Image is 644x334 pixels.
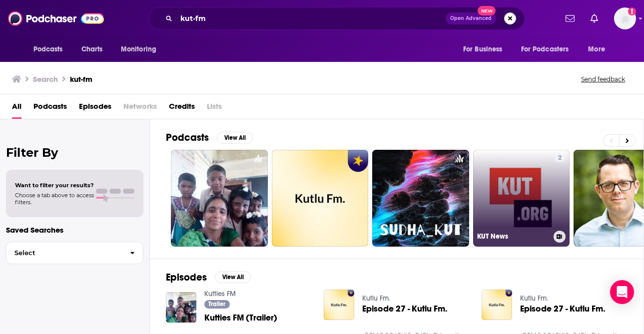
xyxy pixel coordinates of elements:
button: Show profile menu [614,7,636,29]
p: Saved Searches [6,225,143,235]
button: View All [215,271,251,283]
button: Send feedback [578,75,628,83]
button: open menu [26,40,76,59]
button: open menu [114,40,169,59]
span: Open Advanced [450,16,492,21]
span: Select [6,250,122,256]
span: Networks [123,98,157,119]
a: Episode 27 - Kutlu Fm. [362,305,448,313]
a: Podcasts [33,98,67,119]
div: Search podcasts, credits, & more... [149,7,525,30]
a: Show notifications dropdown [587,10,602,27]
button: open menu [581,40,618,59]
span: Lists [207,98,222,119]
a: All [12,98,21,119]
a: EpisodesView All [166,271,251,284]
span: For Podcasters [521,42,569,56]
a: Episodes [79,98,111,119]
a: PodcastsView All [166,131,253,144]
span: New [478,6,496,15]
a: Kutties FM [204,290,236,298]
a: Charts [75,40,109,59]
span: For Business [463,42,503,56]
span: 2 [558,153,562,163]
a: 2 [554,154,566,162]
a: Kutties FM (Trailer) [204,314,277,322]
h2: Podcasts [166,131,209,144]
div: Open Intercom Messenger [610,280,634,304]
button: Open AdvancedNew [446,12,496,24]
button: View All [217,132,253,144]
span: Trailer [208,301,225,307]
a: Kutlu Fm. [362,294,390,303]
img: Episode 27 - Kutlu Fm. [324,290,354,320]
h3: kut-fm [70,74,92,84]
a: 2KUT News [473,150,570,247]
button: Select [6,242,143,264]
a: Credits [169,98,195,119]
h3: KUT News [477,232,550,241]
input: Search podcasts, credits, & more... [176,10,446,26]
h2: Filter By [6,145,143,160]
span: Podcasts [33,42,63,56]
button: open menu [515,40,584,59]
img: Episode 27 - Kutlu Fm. [482,290,512,320]
a: Kutlu Fm. [520,294,548,303]
img: User Profile [614,7,636,29]
a: Episode 27 - Kutlu Fm. [520,305,606,313]
span: Logged in as megcassidy [614,7,636,29]
span: Charts [81,42,103,56]
img: Kutties FM (Trailer) [166,292,196,323]
h3: Search [33,74,58,84]
span: Want to filter your results? [15,182,94,189]
span: Monitoring [121,42,156,56]
svg: Add a profile image [628,7,636,15]
img: Podchaser - Follow, Share and Rate Podcasts [8,9,104,28]
a: Show notifications dropdown [562,10,579,27]
h2: Episodes [166,271,207,284]
button: open menu [456,40,515,59]
span: More [588,42,605,56]
span: Choose a tab above to access filters. [15,192,94,206]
